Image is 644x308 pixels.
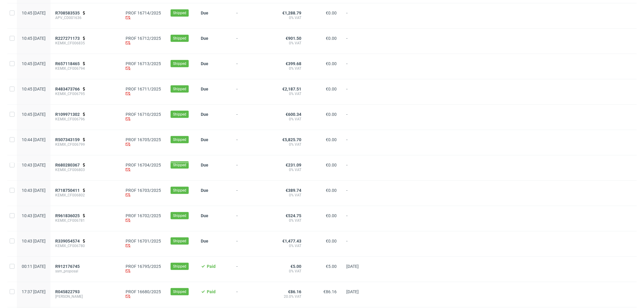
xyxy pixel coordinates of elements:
[236,239,266,249] span: -
[126,264,161,269] a: PROF 16795/2025
[282,11,301,15] span: €1,288.79
[326,36,337,41] span: €0.00
[173,36,186,41] span: Shipped
[326,163,337,167] span: €0.00
[55,264,80,269] span: R912176745
[346,289,359,294] span: [DATE]
[55,188,80,193] span: R718750411
[55,239,81,243] a: R339054574
[326,137,337,142] span: €0.00
[173,137,186,142] span: Shipped
[22,163,46,167] span: 10:43 [DATE]
[173,10,186,16] span: Shipped
[55,91,116,96] span: KEMIX_CF006795
[201,188,208,193] span: Due
[282,239,301,243] span: €1,477.43
[276,243,301,248] span: 0% VAT
[55,193,116,198] span: KEMIX_CF006802
[55,188,81,193] a: R718750411
[55,167,116,172] span: KEMIX_CF006803
[55,36,80,41] span: R227271173
[126,213,161,218] a: PROF 16702/2025
[55,66,116,71] span: KEMIX_CF006794
[55,163,80,167] span: R680280367
[286,188,301,193] span: €389.74
[346,264,359,269] span: [DATE]
[286,112,301,117] span: €600.34
[22,264,46,269] span: 00:11 [DATE]
[201,61,208,66] span: Due
[236,264,266,275] span: -
[276,15,301,20] span: 0% VAT
[55,11,80,15] span: R708583535
[282,137,301,142] span: €5,825.70
[276,66,301,71] span: 0% VAT
[55,269,116,274] span: ssm_proposal
[326,61,337,66] span: €0.00
[286,163,301,167] span: €231.09
[326,11,337,15] span: €0.00
[173,238,186,244] span: Shipped
[55,239,80,243] span: R339054574
[126,289,161,294] a: PROF 16680/2025
[276,41,301,46] span: 0% VAT
[236,289,266,300] span: -
[276,193,301,198] span: 0% VAT
[236,163,266,173] span: -
[55,117,116,122] span: KEMIX_CF006796
[55,243,116,248] span: KEMIX_CF006780
[173,162,186,168] span: Shipped
[55,61,80,66] span: R657118465
[326,112,337,117] span: €0.00
[201,36,208,41] span: Due
[55,15,116,20] span: APV_CD001636
[276,117,301,122] span: 0% VAT
[326,188,337,193] span: €0.00
[22,36,46,41] span: 10:45 [DATE]
[22,61,46,66] span: 10:45 [DATE]
[22,11,46,15] span: 10:45 [DATE]
[201,87,208,91] span: Due
[126,36,161,41] a: PROF 16712/2025
[55,264,81,269] a: R912176745
[55,137,81,142] a: R507343159
[201,239,208,243] span: Due
[201,163,208,167] span: Due
[201,112,208,117] span: Due
[22,87,46,91] span: 10:45 [DATE]
[207,264,216,269] span: Paid
[55,41,116,46] span: KEMIX_CF006835
[126,163,161,167] a: PROF 16704/2025
[236,112,266,122] span: -
[173,264,186,269] span: Shipped
[346,36,369,46] span: -
[55,294,116,299] span: [PERSON_NAME]
[276,269,301,274] span: 0% VAT
[236,87,266,97] span: -
[236,188,266,198] span: -
[126,11,161,15] a: PROF 16714/2025
[276,218,301,223] span: 0% VAT
[55,213,80,218] span: R961836025
[55,289,80,294] span: R045822793
[326,213,337,218] span: €0.00
[55,11,81,15] a: R708583535
[55,163,81,167] a: R680280367
[290,264,301,269] span: €5.00
[55,112,80,117] span: R109971302
[236,36,266,46] span: -
[201,213,208,218] span: Due
[346,137,369,148] span: -
[236,213,266,224] span: -
[346,11,369,21] span: -
[173,61,186,66] span: Shipped
[173,86,186,92] span: Shipped
[276,91,301,96] span: 0% VAT
[286,36,301,41] span: €901.50
[346,239,369,249] span: -
[22,239,46,243] span: 10:43 [DATE]
[173,112,186,117] span: Shipped
[236,137,266,148] span: -
[201,11,208,15] span: Due
[22,112,46,117] span: 10:45 [DATE]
